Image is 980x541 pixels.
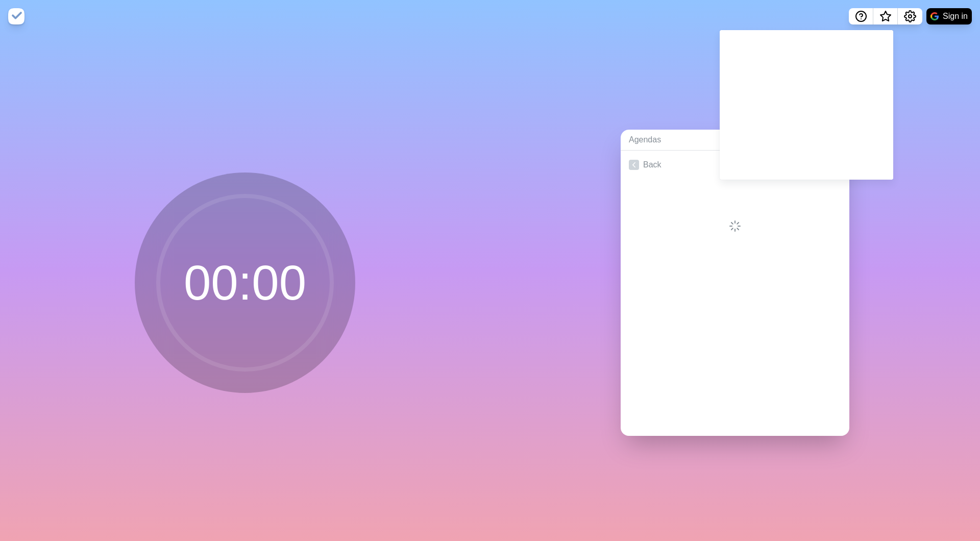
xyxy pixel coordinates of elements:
button: Settings [898,8,922,24]
img: timeblocks logo [8,8,24,24]
button: Sign in [926,8,972,24]
a: Back [621,151,849,179]
button: Help [849,8,873,24]
a: Agendas [621,130,734,151]
button: What’s new [873,8,898,24]
img: google logo [930,12,939,20]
